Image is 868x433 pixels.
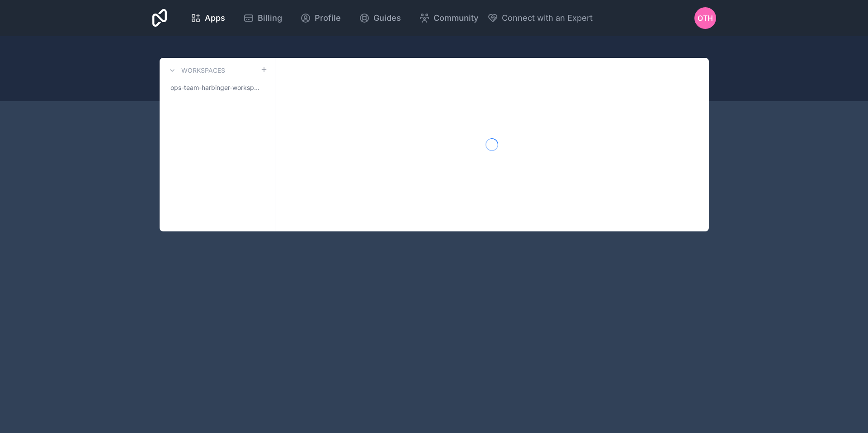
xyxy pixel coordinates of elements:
[487,12,593,24] button: Connect with an Expert
[183,8,232,28] a: Apps
[170,83,260,92] span: ops-team-harbinger-workspace
[205,12,225,24] span: Apps
[167,65,225,76] a: Workspaces
[502,12,593,24] span: Connect with an Expert
[236,8,289,28] a: Billing
[373,12,401,24] span: Guides
[167,80,268,96] a: ops-team-harbinger-workspace
[258,12,282,24] span: Billing
[434,12,478,24] span: Community
[315,12,341,24] span: Profile
[698,13,713,24] span: OTH
[181,66,225,75] h3: Workspaces
[412,8,486,28] a: Community
[352,8,408,28] a: Guides
[293,8,348,28] a: Profile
